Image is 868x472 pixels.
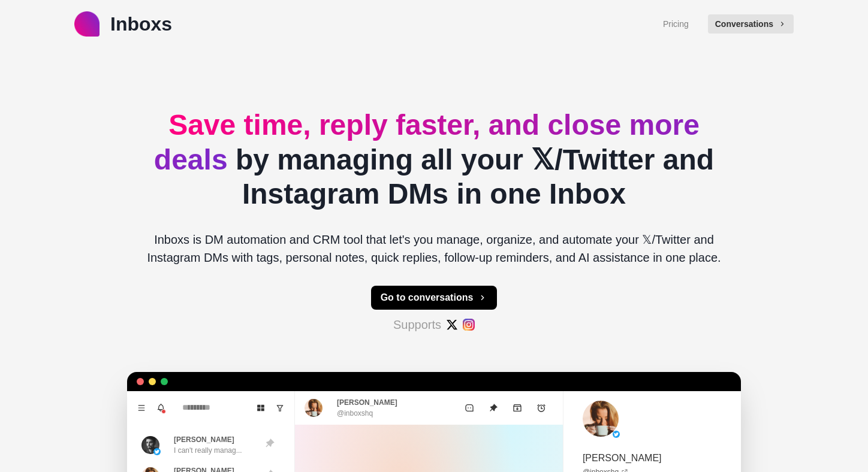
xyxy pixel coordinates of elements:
p: @inboxshq [337,408,373,419]
p: Supports [393,316,441,334]
p: I can't really manag... [174,445,242,456]
img: # [446,319,458,331]
button: Notifications [151,398,170,417]
button: Menu [132,398,151,417]
img: picture [305,399,323,417]
button: Show unread conversations [270,398,290,417]
img: picture [141,436,159,454]
img: # [463,319,475,331]
button: Archive [505,396,529,420]
p: Inboxs is DM automation and CRM tool that let's you manage, organize, and automate your 𝕏/Twitter... [137,231,731,267]
button: Mark as unread [457,396,481,420]
img: picture [583,401,619,437]
span: Save time, reply faster, and close more deals [154,109,700,176]
a: logoInboxs [74,10,172,38]
button: Board View [251,398,270,417]
img: logo [74,11,100,37]
a: Pricing [663,18,689,31]
button: Add reminder [529,396,553,420]
button: Go to conversations [371,286,498,310]
p: [PERSON_NAME] [337,397,397,408]
img: picture [153,448,161,455]
img: picture [613,431,620,438]
p: Inboxs [110,10,172,38]
h2: by managing all your 𝕏/Twitter and Instagram DMs in one Inbox [137,108,731,211]
p: [PERSON_NAME] [174,434,234,445]
p: [PERSON_NAME] [583,451,662,465]
button: Unpin [481,396,505,420]
button: Conversations [708,14,794,34]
